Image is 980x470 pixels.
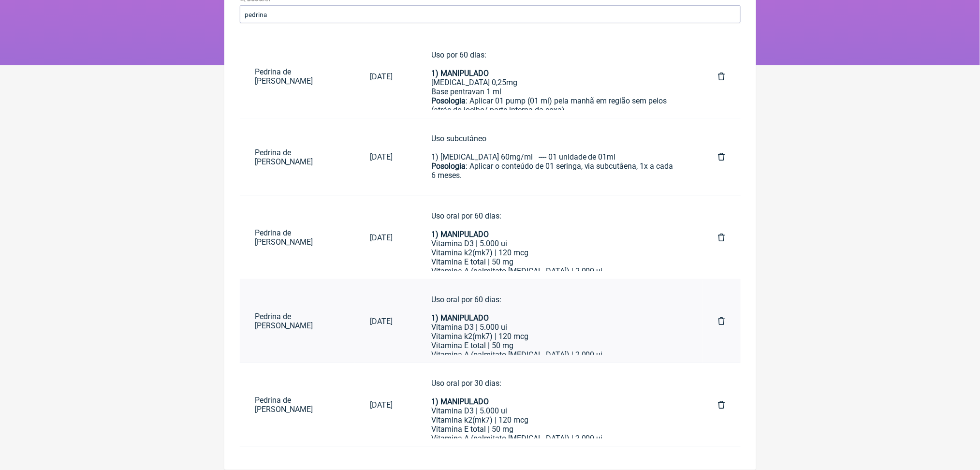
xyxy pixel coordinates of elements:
a: Uso oral por 60 dias:1) MANIPULADOVitamina D3 | 5.000 uiVitamina k2(mk7) | 120 mcgVitamina E tota... [416,287,695,355]
div: Vitamina k2(mk7) | 120 mcg [431,415,680,425]
strong: 1) MANIPULADO [431,230,489,239]
div: Vitamina D3 | 5.000 ui [431,239,680,248]
div: Vitamina E total | 50 mg [431,425,680,434]
a: Pedrina de [PERSON_NAME] [240,388,354,422]
strong: Posologia [431,162,466,171]
div: Uso por 60 dias: [MEDICAL_DATA] 0,25mg Base pentravan 1 ml : Aplicar 01 pump (01 ml) pela manhã e... [431,50,680,206]
a: Uso oral por 30 dias:1) MANIPULADOVitamina D3 | 5.000 uiVitamina k2(mk7) | 120 mcgVitamina E tota... [416,371,695,439]
a: Pedrina de [PERSON_NAME] [240,220,354,254]
a: [DATE] [354,309,408,334]
div: Vitamina E total | 50 mg [431,341,680,350]
a: [DATE] [354,145,408,169]
div: Vitamina A (palmitato [MEDICAL_DATA]) | 2.000 ui Excipiente | cápsula oleosa TCM ou óleo de abacate [431,434,680,452]
a: Uso oral por 60 dias:1) MANIPULADOVitamina D3 | 5.000 uiVitamina k2(mk7) | 120 mcgVitamina E tota... [416,204,695,271]
a: Pedrina de [PERSON_NAME] [240,59,354,93]
div: Vitamina k2(mk7) | 120 mcg [431,332,680,341]
strong: Posologia [431,96,466,105]
strong: 1) MANIPULADO [431,397,489,406]
div: Vitamina E total | 50 mg [431,257,680,266]
strong: 1) MANIPULADO [431,313,489,323]
a: [DATE] [354,225,408,250]
div: Uso subcutâneo 1) [MEDICAL_DATA] 60mg/ml ---- 01 unidade de 01ml : Aplicar o conteúdo de 01 serin... [431,134,680,180]
input: Paciente ou conteúdo da fórmula [240,5,741,23]
div: Vitamina A (palmitato [MEDICAL_DATA]) | 2.000 ui Excipiente | cápsula oleosa TCM ou óleo de abacate [431,350,680,368]
div: Uso oral por 30 dias: [431,379,680,406]
div: Vitamina D3 | 5.000 ui [431,406,680,415]
a: [DATE] [354,393,408,417]
a: Pedrina de [PERSON_NAME] [240,304,354,338]
div: Vitamina k2(mk7) | 120 mcg [431,248,680,257]
a: [DATE] [354,64,408,89]
div: Vitamina D3 | 5.000 ui [431,323,680,332]
strong: 1) MANIPULADO [431,69,489,78]
a: Pedrina de [PERSON_NAME] [240,140,354,174]
div: Vitamina A (palmitato [MEDICAL_DATA]) | 2.000 ui Excipiente | cápsula oleosa TCM ou óleo de abacate [431,266,680,285]
a: Uso subcutâneo1) [MEDICAL_DATA] 60mg/ml ---- 01 unidade de 01mlPosologia: Aplicar o conteúdo de 0... [416,126,695,188]
a: Uso por 60 dias: 1) MANIPULADO[MEDICAL_DATA] 0,25mgBase pentravan 1 mlPosologia: Aplicar 01 pump ... [416,43,695,110]
div: Uso oral por 60 dias: [431,295,680,323]
div: Uso oral por 60 dias: [431,211,680,239]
